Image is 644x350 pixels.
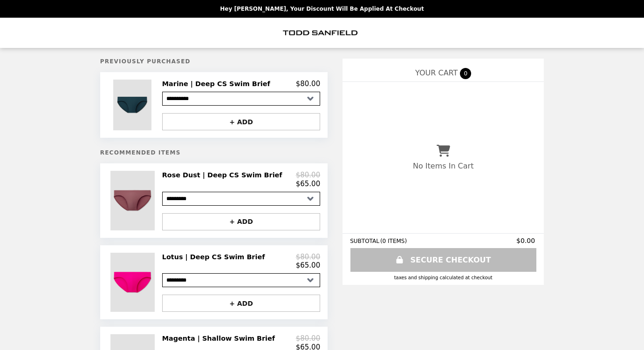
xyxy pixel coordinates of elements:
[413,162,473,170] p: No Items In Cart
[296,334,321,343] p: $80.00
[162,92,320,106] select: Select a product variant
[380,238,407,244] span: ( 0 ITEMS )
[460,68,471,79] span: 0
[162,213,320,230] button: + ADD
[283,23,361,42] img: Brand Logo
[162,113,320,130] button: + ADD
[350,275,536,280] div: Taxes and Shipping calculated at checkout
[516,237,536,244] span: $0.00
[162,334,279,343] h2: Magenta | Shallow Swim Brief
[296,261,321,269] p: $65.00
[162,295,320,312] button: + ADD
[220,6,424,12] p: Hey [PERSON_NAME], your discount will be applied at checkout
[100,58,328,65] h5: Previously Purchased
[100,149,328,156] h5: Recommended Items
[113,80,154,130] img: Marine | Deep CS Swim Brief
[162,80,274,88] h2: Marine | Deep CS Swim Brief
[162,192,320,206] select: Select a product variant
[162,273,320,287] select: Select a product variant
[162,253,269,261] h2: Lotus | Deep CS Swim Brief
[415,68,458,77] span: YOUR CART
[110,253,158,312] img: Lotus | Deep CS Swim Brief
[296,171,321,179] p: $80.00
[350,238,380,244] span: SUBTOTAL
[110,171,158,230] img: Rose Dust | Deep CS Swim Brief
[296,180,321,188] p: $65.00
[296,253,321,261] p: $80.00
[162,171,286,179] h2: Rose Dust | Deep CS Swim Brief
[296,80,321,88] p: $80.00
